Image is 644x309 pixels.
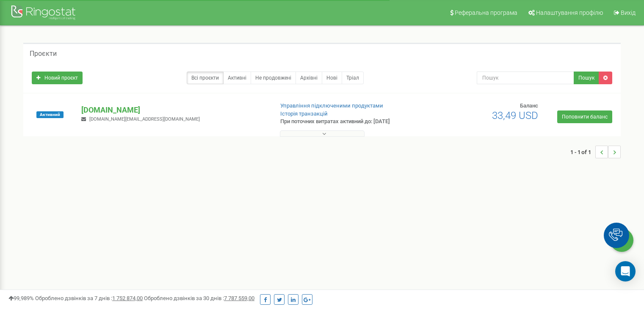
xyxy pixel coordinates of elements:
nav: ... [570,137,621,167]
a: Управління підключеними продуктами [280,102,383,109]
a: Не продовжені [251,72,296,84]
div: Open Intercom Messenger [615,261,636,281]
p: [DOMAIN_NAME] [81,105,266,116]
span: Оброблено дзвінків за 7 днів : [35,295,143,301]
span: 99,989% [8,295,34,301]
span: Реферальна програма [455,9,517,16]
a: Новий проєкт [32,72,83,84]
u: 1 752 874,00 [112,295,143,301]
span: [DOMAIN_NAME][EMAIL_ADDRESS][DOMAIN_NAME] [89,116,200,122]
span: Баланс [520,102,538,109]
a: Тріал [342,72,364,84]
a: Історія транзакцій [280,110,328,117]
p: При поточних витратах активний до: [DATE] [280,118,416,126]
h5: Проєкти [30,50,57,58]
span: Активний [36,111,64,118]
span: Налаштування профілю [536,9,603,16]
a: Активні [223,72,251,84]
a: Поповнити баланс [557,110,612,123]
a: Всі проєкти [187,72,224,84]
input: Пошук [477,72,574,84]
u: 7 787 559,00 [224,295,254,301]
span: Оброблено дзвінків за 30 днів : [144,295,254,301]
span: Вихід [621,9,636,16]
a: Архівні [296,72,322,84]
span: 33,49 USD [492,110,538,121]
a: Нові [322,72,342,84]
span: 1 - 1 of 1 [570,146,595,158]
button: Пошук [574,72,599,84]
